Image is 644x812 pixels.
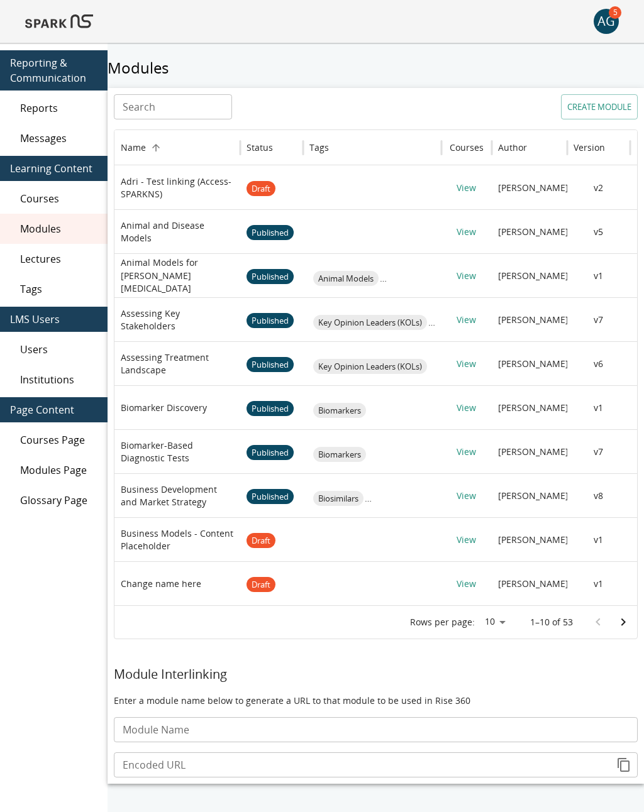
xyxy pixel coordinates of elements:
[247,475,294,518] span: Published
[121,219,234,244] p: Animal and Disease Models
[247,343,294,387] span: Published
[567,385,630,429] div: v1
[457,314,476,326] a: View
[20,342,97,357] span: Users
[457,226,476,238] a: View
[498,182,569,194] p: [PERSON_NAME]
[450,141,484,153] div: Courses
[121,141,146,153] div: Name
[20,372,97,387] span: Institutions
[274,139,292,156] button: Sort
[247,255,294,299] span: Published
[247,519,275,562] span: Draft
[20,282,97,297] span: Tags
[121,527,234,552] p: Business Models - Content Placeholder
[567,517,630,561] div: v1
[498,402,569,414] p: [PERSON_NAME]
[330,139,348,156] button: Sort
[20,463,97,478] span: Modules Page
[247,167,275,211] span: Draft
[114,694,638,707] p: Enter a module name below to generate a URL to that module to be used in Rise 360
[498,578,569,590] p: [PERSON_NAME]
[247,431,294,475] span: Published
[498,358,569,370] p: [PERSON_NAME]
[121,483,234,508] p: Business Development and Market Strategy
[108,58,644,78] h5: Modules
[457,490,476,502] a: View
[20,101,97,116] span: Reports
[121,307,234,332] p: Assessing Key Stakeholders
[247,141,273,153] div: Status
[530,616,573,628] p: 1–10 of 53
[567,165,630,209] div: v2
[594,9,619,34] div: AG
[567,561,630,605] div: v1
[574,141,605,153] div: Version
[121,402,207,414] p: Biomarker Discovery
[309,141,329,153] div: Tags
[609,6,621,19] span: 5
[247,211,294,255] span: Published
[10,161,97,176] span: Learning Content
[121,175,234,200] p: Adri - Test linking (Access-SPARKNS)
[121,256,234,294] p: Animal Models for [PERSON_NAME][MEDICAL_DATA]
[247,387,294,431] span: Published
[121,578,201,590] p: Change name here
[457,534,476,546] a: View
[147,139,165,156] button: Sort
[528,139,546,156] button: Sort
[10,312,97,327] span: LMS Users
[114,664,638,684] h6: Module Interlinking
[567,341,630,385] div: v6
[606,139,624,156] button: Sort
[594,9,619,34] button: account of current user
[10,55,97,85] span: Reporting & Communication
[567,253,630,297] div: v1
[498,446,569,458] p: [PERSON_NAME]
[567,209,630,253] div: v5
[611,752,636,777] button: copy to clipboard
[20,493,97,508] span: Glossary Page
[410,616,475,628] p: Rows per page:
[457,270,476,282] a: View
[20,131,97,146] span: Messages
[480,613,510,631] div: 10
[457,446,476,458] a: View
[457,402,476,414] a: View
[20,221,97,236] span: Modules
[567,429,630,473] div: v7
[498,490,569,502] p: [PERSON_NAME]
[457,182,476,194] a: View
[498,141,527,153] div: Author
[20,432,97,447] span: Courses Page
[121,351,234,376] p: Assessing Treatment Landscape
[247,563,275,606] span: Draft
[20,251,97,266] span: Lectures
[567,297,630,341] div: v7
[457,358,476,370] a: View
[561,94,638,119] button: Create module
[567,473,630,517] div: v8
[10,402,97,417] span: Page Content
[498,314,569,326] p: [PERSON_NAME]
[498,270,569,282] p: [PERSON_NAME]
[611,610,636,635] button: Go to next page
[457,578,476,590] a: View
[498,226,569,238] p: [PERSON_NAME]
[20,191,97,206] span: Courses
[247,299,294,343] span: Published
[121,439,234,464] p: Biomarker-Based Diagnostic Tests
[498,534,569,546] p: [PERSON_NAME]
[25,6,93,36] img: Logo of SPARK at Stanford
